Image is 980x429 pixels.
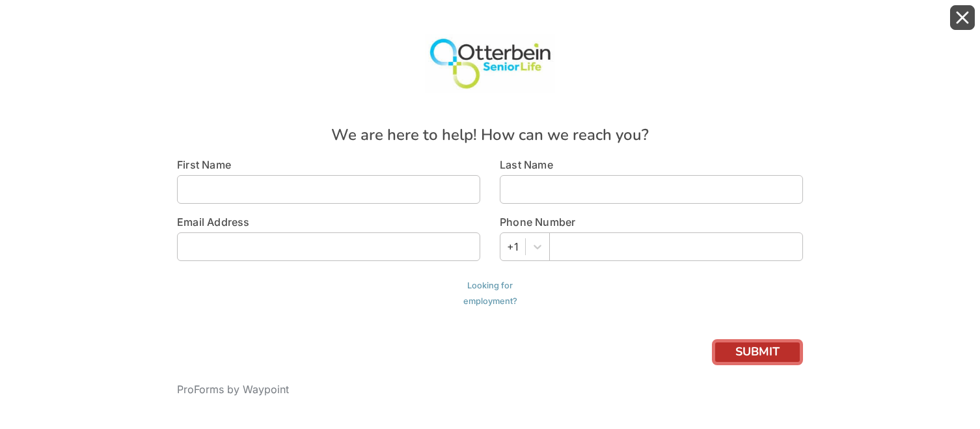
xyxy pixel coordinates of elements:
span: Email Address [177,215,250,228]
a: ProForms by Waypoint [177,383,289,396]
a: Looking for employment? [463,281,517,306]
img: 138ced3b-02ab-4d50-86c2-1e2e4c26e06c.jpeg [425,34,555,93]
div: We are here to help! How can we reach you? [177,123,803,146]
span: Last Name [500,158,553,171]
span: Phone Number [500,215,575,228]
button: Close [950,5,975,30]
span: First Name [177,158,231,171]
button: SUBMIT [712,339,803,365]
